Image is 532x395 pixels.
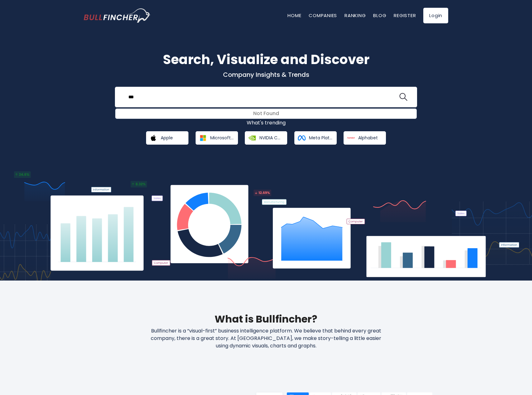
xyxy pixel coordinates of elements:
h1: Search, Visualize and Discover [84,50,448,69]
span: Alphabet [358,135,378,141]
a: Companies [309,12,337,19]
a: Apple [146,131,188,145]
img: search icon [399,93,407,101]
h2: What is Bullfincher? [84,312,448,327]
p: Bullfincher is a “visual-first” business intelligence platform. We believe that behind every grea... [133,327,399,350]
span: Microsoft Corporation [210,135,234,141]
a: Ranking [344,12,366,19]
a: Login [423,8,448,23]
span: NVIDIA Corporation [259,135,283,141]
img: bullfincher logo [84,8,151,23]
span: Apple [161,135,173,141]
a: Register [394,12,416,19]
span: Meta Platforms [309,135,332,141]
p: What's trending [84,120,448,126]
a: NVIDIA Corporation [245,131,287,145]
a: Go to homepage [84,8,151,23]
a: Home [287,12,301,19]
div: Not Found [116,109,416,118]
a: Alphabet [344,131,386,145]
a: Meta Platforms [294,131,337,145]
a: Blog [373,12,386,19]
a: Microsoft Corporation [196,131,238,145]
p: Company Insights & Trends [84,71,448,79]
